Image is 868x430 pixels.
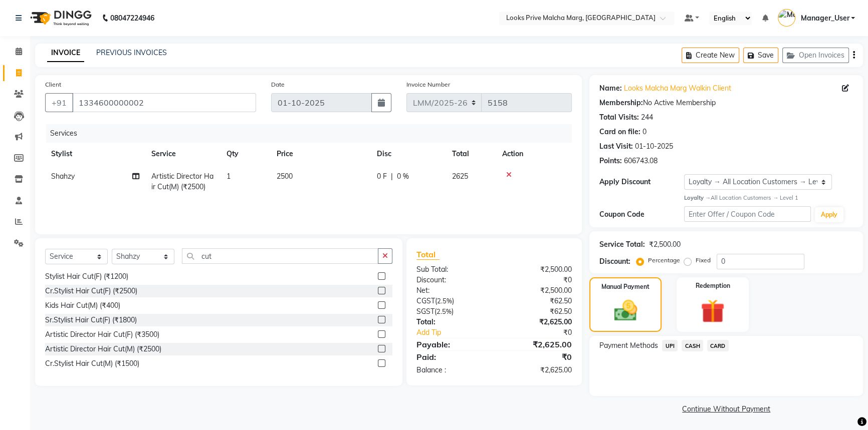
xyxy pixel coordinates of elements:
[494,275,579,285] div: ₹0
[409,275,494,285] div: Discount:
[437,307,452,315] span: 2.5%
[416,296,435,305] span: CGST
[494,285,579,296] div: ₹2,500.00
[377,171,387,182] span: 0 F
[409,306,494,317] div: ( )
[601,282,649,291] label: Manual Payment
[51,172,75,181] span: Shahzy
[45,315,137,325] div: Sr.Stylist Hair Cut(F) (₹1800)
[406,80,450,89] label: Invoice Number
[409,338,494,350] div: Payable:
[391,171,393,182] span: |
[227,172,231,181] span: 1
[409,365,494,375] div: Balance :
[599,141,633,152] div: Last Visit:
[72,93,256,112] input: Search by Name/Mobile/Email/Code
[624,83,731,94] a: Looks Malcha Marg Walkin Client
[416,307,435,316] span: SGST
[494,296,579,306] div: ₹62.50
[693,296,732,326] img: _gift.svg
[496,143,572,165] th: Action
[409,317,494,327] div: Total:
[649,239,681,250] div: ₹2,500.00
[494,306,579,317] div: ₹62.50
[45,286,137,296] div: Cr.Stylist Hair Cut(F) (₹2500)
[271,143,371,165] th: Price
[642,127,646,137] div: 0
[494,351,579,363] div: ₹0
[26,4,94,32] img: logo
[45,358,139,369] div: Cr.Stylist Hair Cut(M) (₹1500)
[110,4,154,32] b: 08047224946
[599,112,639,123] div: Total Visits:
[662,340,678,351] span: UPI
[45,80,61,89] label: Client
[182,248,378,264] input: Search or Scan
[494,264,579,275] div: ₹2,500.00
[494,317,579,327] div: ₹2,625.00
[409,296,494,306] div: ( )
[696,256,711,265] label: Fixed
[416,249,440,260] span: Total
[635,141,673,152] div: 01-10-2025
[707,340,729,351] span: CARD
[446,143,496,165] th: Total
[682,340,703,351] span: CASH
[397,171,409,182] span: 0 %
[409,351,494,363] div: Paid:
[684,206,811,222] input: Enter Offer / Coupon Code
[409,264,494,275] div: Sub Total:
[591,404,861,414] a: Continue Without Payment
[494,338,579,350] div: ₹2,625.00
[508,327,579,338] div: ₹0
[45,344,161,354] div: Artistic Director Hair Cut(M) (₹2500)
[599,177,684,187] div: Apply Discount
[45,271,128,282] div: Stylist Hair Cut(F) (₹1200)
[599,83,622,94] div: Name:
[271,80,285,89] label: Date
[277,172,293,181] span: 2500
[494,365,579,375] div: ₹2,625.00
[624,156,658,166] div: 606743.08
[648,256,680,265] label: Percentage
[778,9,795,27] img: Manager_User
[221,143,271,165] th: Qty
[599,209,684,220] div: Coupon Code
[409,327,509,338] a: Add Tip
[409,285,494,296] div: Net:
[45,93,73,112] button: +91
[682,48,739,63] button: Create New
[743,48,778,63] button: Save
[607,297,644,324] img: _cash.svg
[599,340,658,351] span: Payment Methods
[45,329,159,340] div: Artistic Director Hair Cut(F) (₹3500)
[599,127,640,137] div: Card on file:
[96,48,167,57] a: PREVIOUS INVOICES
[599,156,622,166] div: Points:
[45,300,120,311] div: Kids Hair Cut(M) (₹400)
[45,143,145,165] th: Stylist
[599,98,853,108] div: No Active Membership
[47,44,84,62] a: INVOICE
[46,124,579,143] div: Services
[151,172,213,191] span: Artistic Director Hair Cut(M) (₹2500)
[696,281,730,290] label: Redemption
[815,207,843,222] button: Apply
[684,194,711,201] strong: Loyalty →
[641,112,653,123] div: 244
[599,239,645,250] div: Service Total:
[452,172,468,181] span: 2625
[800,13,849,24] span: Manager_User
[782,48,849,63] button: Open Invoices
[145,143,221,165] th: Service
[599,98,643,108] div: Membership:
[371,143,446,165] th: Disc
[437,297,452,305] span: 2.5%
[599,256,630,267] div: Discount:
[684,194,853,202] div: All Location Customers → Level 1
